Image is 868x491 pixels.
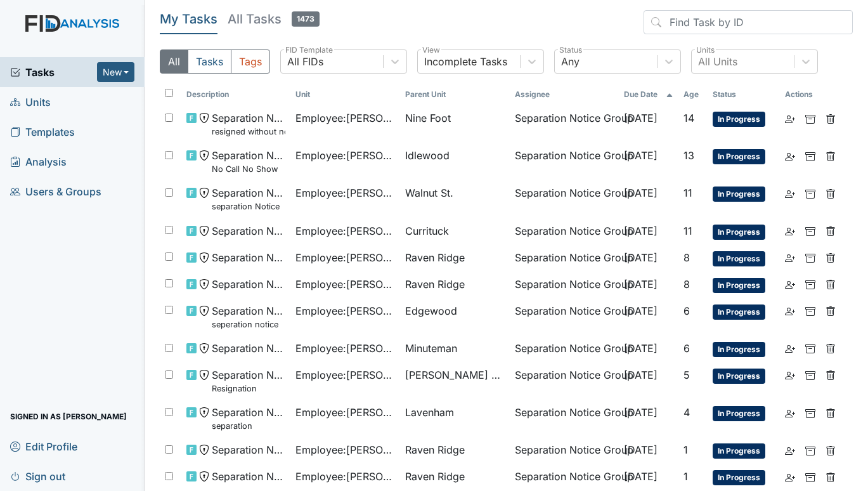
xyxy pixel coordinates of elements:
[400,84,510,105] th: Toggle SortBy
[10,65,97,80] span: Tasks
[510,180,619,218] td: Separation Notice Group
[181,84,291,105] th: Toggle SortBy
[295,367,395,383] span: Employee : [PERSON_NAME], [PERSON_NAME]
[405,250,465,265] span: Raven Ridge
[212,383,286,395] small: Resignation
[698,54,737,69] div: All Units
[826,148,836,163] a: Delete
[826,303,836,318] a: Delete
[683,342,690,355] span: 6
[826,341,836,356] a: Delete
[295,341,395,356] span: Employee : [PERSON_NAME]
[708,84,780,105] th: Toggle SortBy
[683,112,694,124] span: 14
[826,405,836,420] a: Delete
[683,225,692,237] span: 11
[212,442,286,457] span: Separation Notice
[405,367,505,383] span: [PERSON_NAME] Loop
[683,149,694,162] span: 13
[212,148,286,175] span: Separation Notice No Call No Show
[624,304,657,317] span: [DATE]
[405,303,457,318] span: Edgewood
[212,318,286,331] small: seperation notice
[805,110,815,126] a: Archive
[826,442,836,457] a: Delete
[287,54,323,69] div: All FIDs
[561,54,580,69] div: Any
[10,92,51,112] span: Units
[212,126,286,138] small: resigned without notice
[805,405,815,420] a: Archive
[10,466,65,486] span: Sign out
[212,250,286,265] span: Separation Notice
[292,11,320,27] span: 1473
[624,406,657,419] span: [DATE]
[624,251,657,264] span: [DATE]
[160,49,270,74] div: Type filter
[624,278,657,291] span: [DATE]
[826,185,836,200] a: Delete
[212,223,286,239] span: Separation Notice
[624,443,657,456] span: [DATE]
[212,200,286,213] small: separation Notice
[295,110,395,126] span: Employee : [PERSON_NAME]
[713,470,765,485] span: In Progress
[826,367,836,383] a: Delete
[683,278,690,291] span: 8
[805,469,815,484] a: Archive
[212,341,286,356] span: Separation Notice
[212,469,286,484] span: Separation Notice
[212,367,286,395] span: Separation Notice Resignation
[295,148,395,163] span: Employee : [PERSON_NAME]
[295,277,395,292] span: Employee : [PERSON_NAME]
[713,278,765,293] span: In Progress
[212,185,286,213] span: Separation Notice separation Notice
[231,49,270,74] button: Tags
[510,400,619,437] td: Separation Notice Group
[683,369,690,381] span: 5
[405,277,465,292] span: Raven Ridge
[405,148,450,163] span: Idlewood
[405,469,465,484] span: Raven Ridge
[826,469,836,484] a: Delete
[405,442,465,457] span: Raven Ridge
[405,223,449,239] span: Currituck
[295,405,395,420] span: Employee : [PERSON_NAME]
[826,277,836,292] a: Delete
[713,369,765,384] span: In Progress
[510,143,619,180] td: Separation Notice Group
[678,84,708,105] th: Toggle SortBy
[510,272,619,298] td: Separation Notice Group
[713,187,765,202] span: In Progress
[10,407,127,426] span: Signed in as [PERSON_NAME]
[713,304,765,320] span: In Progress
[805,148,815,163] a: Archive
[713,251,765,266] span: In Progress
[212,277,286,292] span: Separation Notice
[713,149,765,164] span: In Progress
[405,110,451,126] span: Nine Foot
[295,223,395,239] span: Employee : [PERSON_NAME]
[212,303,286,331] span: Separation Notice seperation notice
[510,437,619,464] td: Separation Notice Group
[10,152,67,171] span: Analysis
[510,336,619,362] td: Separation Notice Group
[10,122,75,141] span: Templates
[805,341,815,356] a: Archive
[295,442,395,457] span: Employee : [PERSON_NAME]
[805,185,815,200] a: Archive
[805,442,815,457] a: Archive
[624,470,657,483] span: [DATE]
[805,250,815,265] a: Archive
[295,303,395,318] span: Employee : [PERSON_NAME]
[644,10,853,34] input: Find Task by ID
[683,406,690,419] span: 4
[713,225,765,240] span: In Progress
[97,62,135,82] button: New
[212,163,286,175] small: No Call No Show
[165,89,173,97] input: Toggle All Rows Selected
[510,84,619,105] th: Assignee
[160,10,217,28] h5: My Tasks
[683,187,692,199] span: 11
[212,420,286,432] small: separation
